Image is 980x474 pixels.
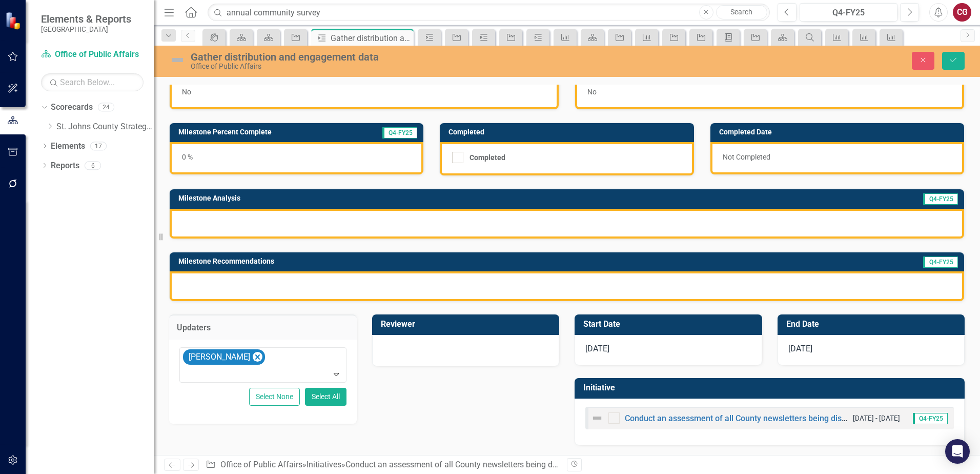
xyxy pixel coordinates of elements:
[51,102,93,113] a: Scorecards
[51,160,79,172] a: Reports
[583,320,757,329] h3: Start Date
[177,323,349,332] h3: Updaters
[41,73,144,91] input: Search Below...
[591,412,603,424] img: Not Defined
[788,344,812,353] span: [DATE]
[191,63,615,70] div: Office of Public Affairs
[249,388,300,406] button: Select None
[345,460,633,469] a: Conduct an assessment of all County newsletters being distributed to the public
[587,88,597,96] span: No
[923,256,958,268] span: Q4-FY25
[41,25,131,33] small: [GEOGRAPHIC_DATA]
[381,320,555,329] h3: Reviewer
[719,128,959,136] h3: Completed Date
[853,413,900,423] small: [DATE] - [DATE]
[178,128,352,136] h3: Milestone Percent Complete
[253,352,262,362] div: Remove Matthew Denny
[585,344,609,353] span: [DATE]
[169,52,186,68] img: Not Defined
[206,459,559,471] div: » » »
[186,350,252,365] div: [PERSON_NAME]
[710,142,964,174] div: Not Completed
[56,121,154,133] a: St. Johns County Strategic Plan
[307,460,341,469] a: Initiatives
[178,258,746,265] h3: Milestone Recommendations
[923,193,958,205] span: Q4-FY25
[98,103,114,112] div: 24
[945,439,970,464] div: Open Intercom Messenger
[208,4,770,22] input: Search ClearPoint...
[913,413,948,424] span: Q4-FY25
[625,413,917,423] a: Conduct an assessment of all County newsletters being distributed to the public
[5,11,23,29] img: ClearPoint Strategy
[182,88,191,96] span: No
[191,51,615,63] div: Gather distribution and engagement data
[953,3,971,22] button: CG
[382,127,417,139] span: Q4-FY25
[305,388,346,406] button: Select All
[41,13,131,25] span: Elements & Reports
[800,3,897,22] button: Q4-FY25
[448,128,688,136] h3: Completed
[51,141,85,152] a: Elements
[85,161,101,170] div: 6
[90,142,107,150] div: 17
[803,7,894,19] div: Q4-FY25
[716,5,767,19] a: Search
[170,142,423,174] div: 0 %
[583,383,959,392] h3: Initiative
[220,460,302,469] a: Office of Public Affairs
[786,320,960,329] h3: End Date
[331,32,411,45] div: Gather distribution and engagement data
[41,49,144,61] a: Office of Public Affairs
[178,194,673,202] h3: Milestone Analysis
